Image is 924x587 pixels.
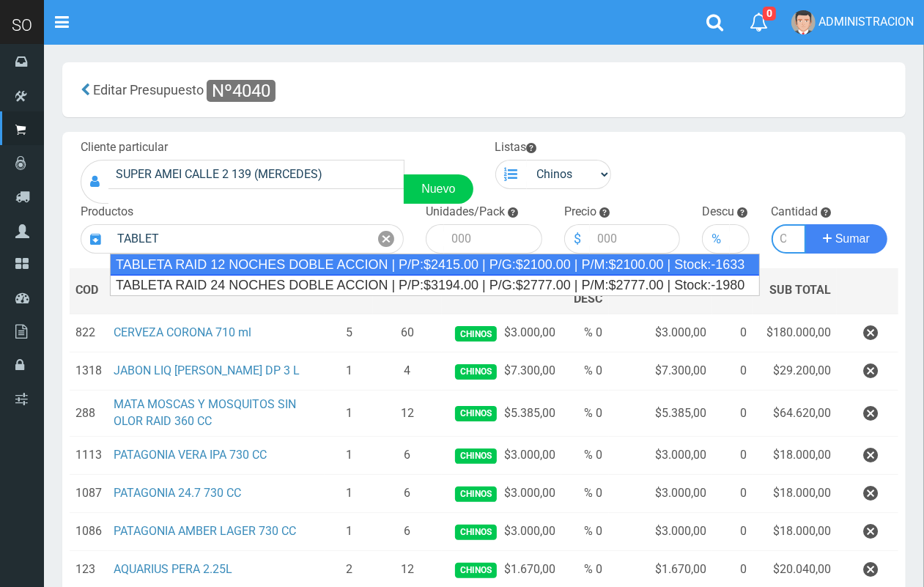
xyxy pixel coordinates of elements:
input: Consumidor Final [108,160,404,189]
span: Sumar [835,232,870,245]
td: 1 [325,352,373,391]
td: 12 [373,391,441,437]
td: 6 [373,513,441,551]
input: Introduzca el nombre del producto [110,224,369,254]
td: 0 [712,437,753,475]
span: Chinos [455,487,497,502]
td: 1086 [70,513,108,551]
td: $3.000,00 [609,475,712,513]
td: 4 [373,352,441,391]
td: 0 [712,391,753,437]
th: DES [108,268,325,314]
td: 1 [325,391,373,437]
td: 1 [325,437,373,475]
label: Cliente particular [81,139,168,156]
span: Chinos [455,448,497,464]
td: $3.000,00 [442,437,561,475]
td: 1 [325,475,373,513]
div: TABLETA RAID 24 NOCHES DOBLE ACCION | P/P:$3194.00 | P/G:$2777.00 | P/M:$2777.00 | Stock:-1980 [111,275,759,295]
td: $3.000,00 [442,475,561,513]
div: % [702,224,730,254]
div: TABLETA RAID 12 NOCHES DOBLE ACCION | P/P:$2415.00 | P/G:$2100.00 | P/M:$2100.00 | Stock:-1633 [110,254,760,276]
td: $3.000,00 [609,437,712,475]
a: Nuevo [404,174,473,204]
td: 5 [325,314,373,352]
label: Unidades/Pack [426,204,505,221]
th: COD [70,268,108,314]
td: $7.300,00 [609,352,712,391]
td: 0 [712,513,753,551]
td: 6 [373,437,441,475]
td: $29.200,00 [753,352,837,391]
span: Chinos [455,563,497,578]
span: Editar Presupuesto [93,82,204,97]
span: 0 [763,7,776,21]
td: 1087 [70,475,108,513]
td: % 0 [561,513,609,551]
td: $18.000,00 [753,475,837,513]
label: Listas [495,139,537,156]
td: 0 [712,314,753,352]
input: Cantidad [772,224,807,254]
td: $3.000,00 [442,513,561,551]
img: User Image [791,10,816,34]
label: Descu [702,204,734,221]
td: $3.000,00 [609,513,712,551]
td: % 0 [561,475,609,513]
label: Precio [564,204,596,221]
td: 1 [325,513,373,551]
td: $3.000,00 [609,314,712,352]
span: SUB TOTAL [769,282,831,299]
td: $7.300,00 [442,352,561,391]
td: $18.000,00 [753,513,837,551]
td: % 0 [561,437,609,475]
span: Nº4040 [207,80,276,102]
td: 0 [712,352,753,391]
a: PATAGONIA 24.7 730 CC [114,486,241,500]
a: MATA MOSCAS Y MOSQUITOS SIN OLOR RAID 360 CC [114,397,296,428]
td: $5.385,00 [442,391,561,437]
span: Chinos [455,406,497,421]
td: $3.000,00 [442,314,561,352]
td: 288 [70,391,108,437]
a: PATAGONIA AMBER LAGER 730 CC [114,524,296,538]
td: 1113 [70,437,108,475]
label: Productos [81,204,133,221]
input: 000 [590,224,681,254]
span: Chinos [455,525,497,540]
td: % 0 [561,314,609,352]
span: Chinos [455,326,497,342]
td: 822 [70,314,108,352]
td: % 0 [561,391,609,437]
td: 1318 [70,352,108,391]
span: ADMINISTRACION [818,15,914,29]
a: AQUARIUS PERA 2.25L [114,562,232,576]
td: 0 [712,475,753,513]
button: Sumar [805,224,887,254]
td: $5.385,00 [609,391,712,437]
td: 60 [373,314,441,352]
td: $180.000,00 [753,314,837,352]
input: 000 [444,224,542,254]
td: % 0 [561,352,609,391]
div: $ [564,224,590,254]
a: JABON LIQ [PERSON_NAME] DP 3 L [114,363,300,377]
input: 000 [730,224,749,254]
td: $18.000,00 [753,437,837,475]
td: 6 [373,475,441,513]
a: CERVEZA CORONA 710 ml [114,325,251,339]
a: PATAGONIA VERA IPA 730 CC [114,448,267,462]
span: Chinos [455,364,497,380]
td: $64.620,00 [753,391,837,437]
span: % DESC [574,275,603,306]
label: Cantidad [772,204,818,221]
